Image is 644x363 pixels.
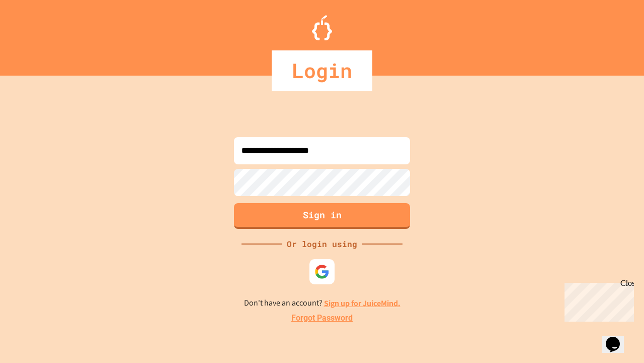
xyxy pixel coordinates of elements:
p: Don't have an account? [244,297,400,310]
img: google-icon.svg [314,264,330,279]
iframe: chat widget [602,323,634,353]
div: Or login using [282,238,362,250]
a: Forgot Password [291,312,353,324]
button: Sign in [234,203,410,229]
iframe: chat widget [560,279,634,322]
div: Chat with us now!Close [4,4,69,64]
div: Login [272,50,372,91]
img: Logo.svg [312,15,332,40]
a: Sign up for JuiceMind. [324,298,400,309]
